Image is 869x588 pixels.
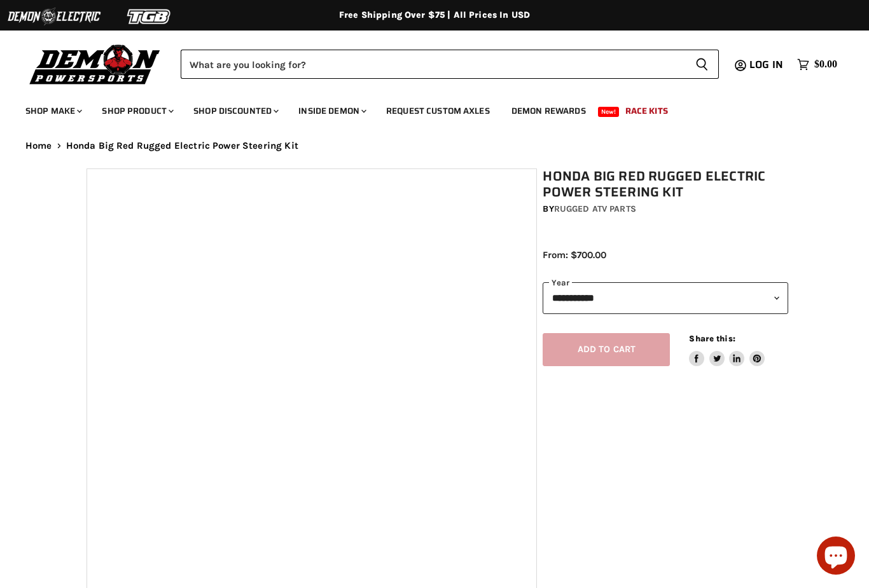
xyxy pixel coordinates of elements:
[749,57,783,72] span: Log in
[744,59,791,71] a: Log in
[685,50,719,79] button: Search
[689,334,735,343] span: Share this:
[543,282,788,313] select: year
[184,98,286,124] a: Shop Discounted
[25,41,165,86] img: Demon Powersports
[102,4,197,29] img: TGB Logo 2
[543,202,788,216] div: by
[25,140,52,151] a: Home
[543,168,788,200] h1: Honda Big Red Rugged Electric Power Steering Kit
[181,50,719,79] form: Product
[543,249,606,261] span: From: $700.00
[16,93,834,124] ul: Main menu
[16,98,90,124] a: Shop Make
[598,107,620,117] span: New!
[791,55,844,74] a: $0.00
[181,50,685,79] input: Search
[289,98,374,124] a: Inside Demon
[554,203,636,214] a: Rugged ATV Parts
[813,537,859,578] inbox-online-store-chat: Shopify online store chat
[616,98,678,124] a: Race Kits
[92,98,181,124] a: Shop Product
[377,98,499,124] a: Request Custom Axles
[814,58,837,71] span: $0.00
[689,333,765,367] aside: Share this:
[502,98,595,124] a: Demon Rewards
[66,140,298,151] span: Honda Big Red Rugged Electric Power Steering Kit
[6,4,102,29] img: Demon Electric Logo 2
